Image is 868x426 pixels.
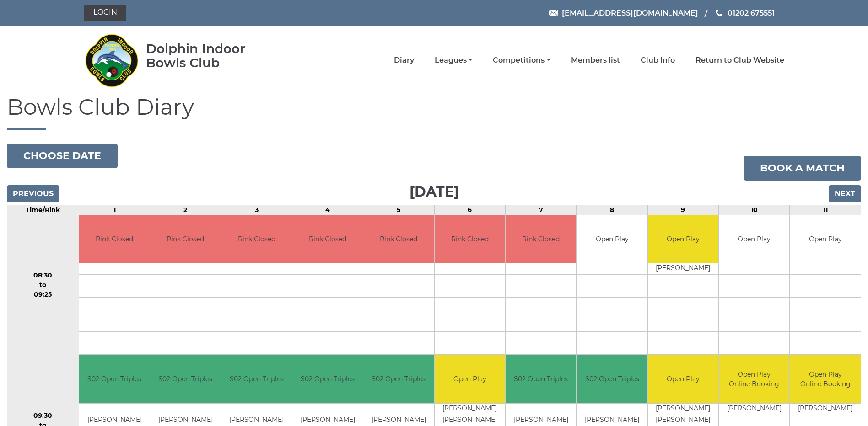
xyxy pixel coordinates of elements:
[493,55,550,65] a: Competitions
[292,205,363,215] td: 4
[648,355,718,403] td: Open Play
[221,215,292,263] td: Rink Closed
[790,215,861,263] td: Open Play
[790,403,861,415] td: [PERSON_NAME]
[7,144,118,168] button: Choose date
[221,355,292,403] td: S02 Open Triples
[648,415,718,426] td: [PERSON_NAME]
[150,205,221,215] td: 2
[719,403,789,415] td: [PERSON_NAME]
[716,9,722,16] img: Phone us
[79,415,150,426] td: [PERSON_NAME]
[506,215,576,263] td: Rink Closed
[571,55,620,65] a: Members list
[549,10,558,16] img: Email
[577,215,647,263] td: Open Play
[744,156,861,181] a: Book a match
[363,415,434,426] td: [PERSON_NAME]
[549,7,698,19] a: Email [EMAIL_ADDRESS][DOMAIN_NAME]
[84,28,139,92] img: Dolphin Indoor Bowls Club
[7,205,79,215] td: Time/Rink
[714,7,775,19] a: Phone us 01202 675551
[562,8,698,17] span: [EMAIL_ADDRESS][DOMAIN_NAME]
[7,185,59,202] input: Previous
[829,185,861,202] input: Next
[577,415,647,426] td: [PERSON_NAME]
[292,355,363,403] td: S02 Open Triples
[221,415,292,426] td: [PERSON_NAME]
[363,205,434,215] td: 5
[648,403,718,415] td: [PERSON_NAME]
[79,355,150,403] td: S02 Open Triples
[577,205,647,215] td: 8
[150,355,221,403] td: S02 Open Triples
[435,215,505,263] td: Rink Closed
[435,403,505,415] td: [PERSON_NAME]
[719,205,790,215] td: 10
[435,355,505,403] td: Open Play
[648,215,718,263] td: Open Play
[641,55,675,65] a: Club Info
[506,415,576,426] td: [PERSON_NAME]
[790,205,861,215] td: 11
[435,415,505,426] td: [PERSON_NAME]
[577,355,647,403] td: S02 Open Triples
[648,263,718,275] td: [PERSON_NAME]
[695,55,784,65] a: Return to Club Website
[7,95,861,130] h1: Bowls Club Diary
[434,205,505,215] td: 6
[292,215,363,263] td: Rink Closed
[221,205,292,215] td: 3
[728,8,775,17] span: 01202 675551
[435,55,472,65] a: Leagues
[150,415,221,426] td: [PERSON_NAME]
[150,215,221,263] td: Rink Closed
[506,205,577,215] td: 7
[79,215,150,263] td: Rink Closed
[292,415,363,426] td: [PERSON_NAME]
[394,55,414,65] a: Diary
[363,355,434,403] td: S02 Open Triples
[506,355,576,403] td: S02 Open Triples
[146,42,275,70] div: Dolphin Indoor Bowls Club
[363,215,434,263] td: Rink Closed
[790,355,861,403] td: Open Play Online Booking
[719,355,789,403] td: Open Play Online Booking
[7,215,79,355] td: 08:30 to 09:25
[719,215,789,263] td: Open Play
[79,205,150,215] td: 1
[84,5,126,21] a: Login
[647,205,718,215] td: 9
